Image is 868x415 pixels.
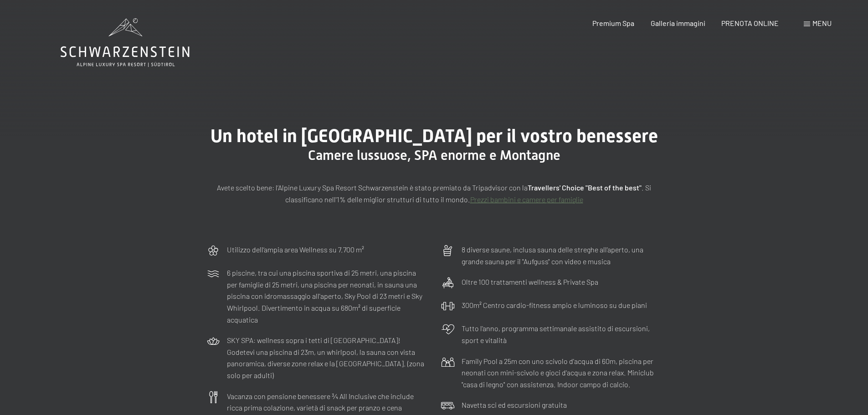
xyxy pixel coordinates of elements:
[812,19,832,27] span: Menu
[721,19,779,27] a: PRENOTA ONLINE
[211,125,658,147] span: Un hotel in [GEOGRAPHIC_DATA] per il vostro benessere
[227,267,427,325] p: 6 piscine, tra cui una piscina sportiva di 25 metri, una piscina per famiglie di 25 metri, una pi...
[592,19,634,27] a: Premium Spa
[227,244,364,256] p: Utilizzo dell‘ampia area Wellness su 7.700 m²
[651,19,705,27] a: Galleria immagini
[462,299,647,311] p: 300m² Centro cardio-fitness ampio e luminoso su due piani
[308,147,560,163] span: Camere lussuose, SPA enorme e Montagne
[227,334,427,381] p: SKY SPA: wellness sopra i tetti di [GEOGRAPHIC_DATA]! Godetevi una piscina di 23m, un whirlpool, ...
[462,244,662,267] p: 8 diverse saune, inclusa sauna delle streghe all’aperto, una grande sauna per il "Aufguss" con vi...
[528,183,642,192] strong: Travellers' Choice "Best of the best"
[462,355,662,390] p: Family Pool a 25m con uno scivolo d'acqua di 60m, piscina per neonati con mini-scivolo e gioci d'...
[462,276,598,288] p: Oltre 100 trattamenti wellness & Private Spa
[470,195,583,204] a: Prezzi bambini e camere per famiglie
[462,399,567,411] p: Navetta sci ed escursioni gratuita
[462,323,662,346] p: Tutto l’anno, programma settimanale assistito di escursioni, sport e vitalità
[206,182,662,205] p: Avete scelto bene: l’Alpine Luxury Spa Resort Schwarzenstein è stato premiato da Tripadvisor con ...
